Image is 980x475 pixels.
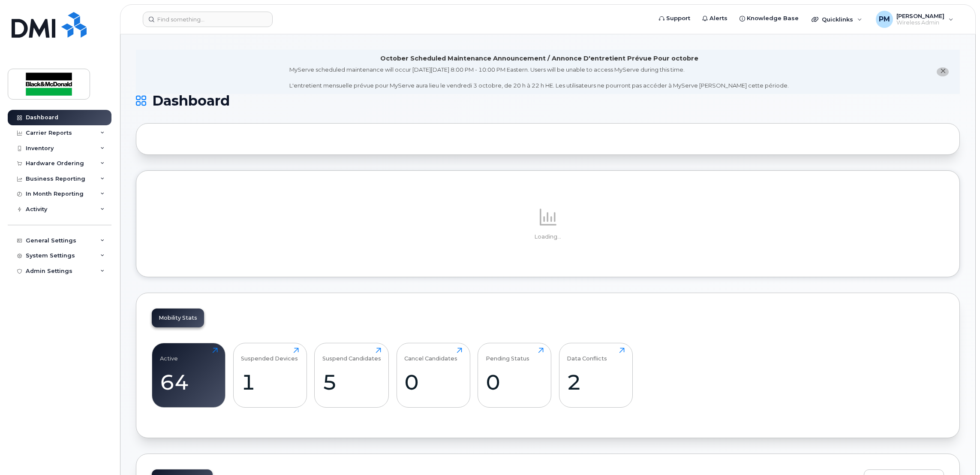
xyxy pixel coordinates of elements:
[486,369,544,395] div: 0
[289,66,789,90] div: MyServe scheduled maintenance will occur [DATE][DATE] 8:00 PM - 10:00 PM Eastern. Users will be u...
[404,348,462,402] a: Cancel Candidates0
[152,94,230,107] span: Dashboard
[567,369,625,395] div: 2
[241,348,298,362] div: Suspended Devices
[380,54,698,63] div: October Scheduled Maintenance Announcement / Annonce D'entretient Prévue Pour octobre
[404,369,462,395] div: 0
[160,369,218,395] div: 64
[486,348,544,402] a: Pending Status0
[486,348,529,362] div: Pending Status
[241,369,299,395] div: 1
[404,348,457,362] div: Cancel Candidates
[937,67,949,76] button: close notification
[241,348,299,402] a: Suspended Devices1
[160,348,178,362] div: Active
[567,348,607,362] div: Data Conflicts
[322,369,381,395] div: 5
[322,348,381,402] a: Suspend Candidates5
[160,348,218,402] a: Active64
[152,233,944,241] p: Loading...
[322,348,381,362] div: Suspend Candidates
[567,348,625,402] a: Data Conflicts2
